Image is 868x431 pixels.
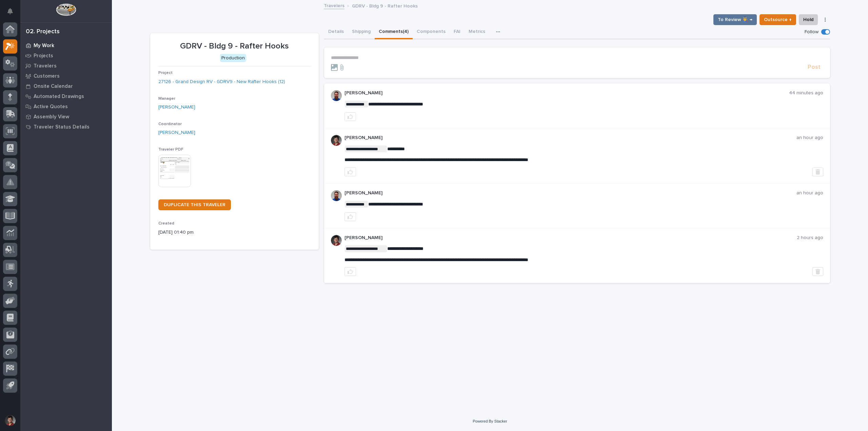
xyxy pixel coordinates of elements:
[718,16,752,24] span: To Review 👨‍🏭 →
[20,101,112,112] a: Active Quotes
[796,135,823,141] p: an hour ago
[344,267,356,276] button: like this post
[352,2,418,9] p: GDRV - Bldg 9 - Rafter Hooks
[713,14,757,25] button: To Review 👨‍🏭 →
[56,3,76,16] img: Workspace Logo
[34,114,69,120] p: Assembly View
[324,1,344,9] a: Travelers
[805,63,823,71] button: Post
[34,53,53,59] p: Projects
[344,235,797,241] p: [PERSON_NAME]
[34,104,68,110] p: Active Quotes
[764,16,792,24] span: Outsource ↑
[34,124,90,130] p: Traveler Status Details
[158,229,311,236] p: [DATE] 01:40 pm
[20,91,112,101] a: Automated Drawings
[20,61,112,71] a: Travelers
[797,235,823,241] p: 2 hours ago
[344,190,796,196] p: [PERSON_NAME]
[450,25,465,39] button: FAI
[344,168,356,176] button: like this post
[20,71,112,81] a: Customers
[465,25,489,39] button: Metrics
[331,135,342,146] img: ROij9lOReuV7WqYxWfnW
[26,28,60,36] div: 02. Projects
[331,90,342,101] img: 6hTokn1ETDGPf9BPokIQ
[158,199,231,210] a: DUPLICATE THIS TRAVELER
[20,40,112,51] a: My Work
[344,212,356,221] button: like this post
[34,73,60,79] p: Customers
[158,97,175,101] span: Manager
[808,63,821,71] span: Post
[324,25,348,39] button: Details
[375,25,413,39] button: Comments (4)
[812,267,823,276] button: Delete post
[220,54,246,62] div: Production
[331,235,342,246] img: ROij9lOReuV7WqYxWfnW
[158,221,174,226] span: Created
[759,14,796,25] button: Outsource ↑
[164,202,225,207] span: DUPLICATE THIS TRAVELER
[34,83,73,90] p: Onsite Calendar
[158,104,195,111] a: [PERSON_NAME]
[803,16,813,24] span: Hold
[20,81,112,91] a: Onsite Calendar
[413,25,450,39] button: Components
[3,4,17,18] button: Notifications
[796,190,823,196] p: an hour ago
[34,94,84,100] p: Automated Drawings
[34,43,54,49] p: My Work
[8,8,17,19] div: Notifications
[3,413,17,428] button: users-avatar
[20,122,112,132] a: Traveler Status Details
[473,419,507,423] a: Powered By Stacker
[158,122,182,126] span: Coordinator
[20,51,112,61] a: Projects
[805,29,818,35] p: Follow
[812,168,823,176] button: Delete post
[799,14,818,25] button: Hold
[158,148,183,152] span: Traveler PDF
[158,129,195,136] a: [PERSON_NAME]
[34,63,57,69] p: Travelers
[348,25,375,39] button: Shipping
[789,90,823,96] p: 44 minutes ago
[331,190,342,201] img: 6hTokn1ETDGPf9BPokIQ
[344,135,796,141] p: [PERSON_NAME]
[158,41,311,51] p: GDRV - Bldg 9 - Rafter Hooks
[344,90,789,96] p: [PERSON_NAME]
[344,112,356,121] button: like this post
[20,112,112,122] a: Assembly View
[158,78,285,85] a: 27126 - Grand Design RV - GDRV9 - New Rafter Hooks (12)
[158,71,173,75] span: Project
